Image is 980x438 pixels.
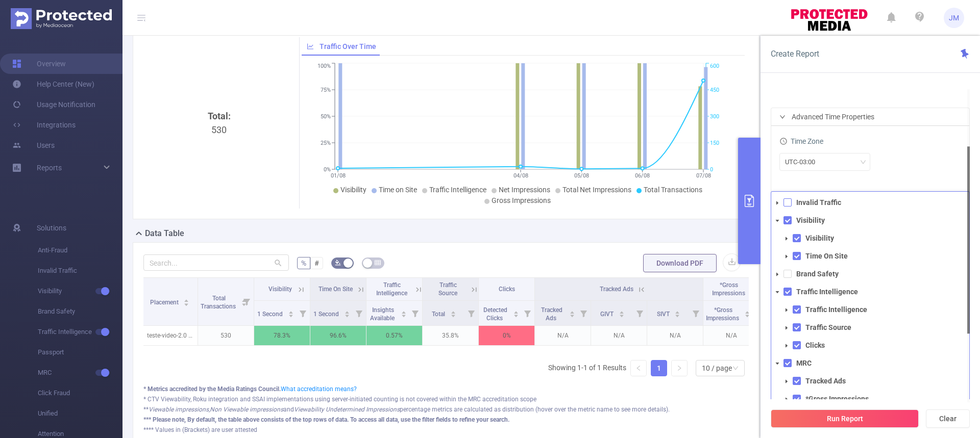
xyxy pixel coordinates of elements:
[314,259,319,267] span: #
[198,326,254,345] p: 530
[619,310,624,313] i: icon: caret-up
[184,298,189,301] i: icon: caret-up
[796,270,839,278] strong: Brand Safety
[635,172,650,179] tspan: 06/08
[674,310,680,316] div: Sort
[805,305,867,314] strong: Traffic Intelligence
[344,313,350,316] i: icon: caret-down
[288,313,293,316] i: icon: caret-down
[805,234,834,242] strong: Visibility
[499,186,550,194] span: Net Impressions
[548,360,626,376] li: Showing 1-1 of 1 Results
[600,311,615,318] span: GIVT
[143,405,749,414] div: ** , and percentage metrics are calculated as distribution (hover over the metric name to see mor...
[805,341,825,349] strong: Clicks
[352,301,366,325] i: Filter menu
[143,395,749,404] div: * CTV Viewability, Roku integration and SSAI implementations using server-initiated counting is n...
[785,153,822,170] div: UTC-03:00
[775,272,780,277] i: icon: caret-down
[370,306,396,322] span: Insights Available
[184,302,189,305] i: icon: caret-down
[643,254,717,272] button: Download PDF
[239,278,254,325] i: Filter menu
[492,196,551,204] span: Gross Impressions
[499,286,515,293] span: Clicks
[520,301,534,325] i: Filter menu
[710,63,719,70] tspan: 600
[949,8,959,28] span: JM
[344,310,350,313] i: icon: caret-up
[745,301,759,325] i: Filter menu
[38,342,122,363] span: Passport
[301,259,306,267] span: %
[375,260,381,266] i: icon: table
[600,286,633,293] span: Tracked Ads
[689,301,703,325] i: Filter menu
[401,310,407,313] i: icon: caret-up
[450,310,456,313] i: icon: caret-up
[379,186,417,194] span: Time on Site
[344,310,350,316] div: Sort
[775,218,780,223] i: icon: caret-down
[541,306,562,322] span: Tracked Ads
[744,310,750,316] div: Sort
[513,172,528,179] tspan: 04/08
[37,218,66,238] span: Solutions
[676,365,682,371] i: icon: right
[784,343,789,348] i: icon: caret-down
[318,286,353,293] span: Time On Site
[513,313,519,316] i: icon: caret-down
[310,326,366,345] p: 96.6%
[483,306,507,322] span: Detected Clicks
[784,379,789,384] i: icon: caret-down
[12,135,55,156] a: Users
[307,43,314,50] i: icon: line-chart
[535,326,591,345] p: N/A
[288,310,294,316] div: Sort
[294,406,400,413] i: Viewability Undetermined Impressions
[632,301,647,325] i: Filter menu
[796,198,841,207] strong: Invalid Traffic
[288,310,293,313] i: icon: caret-up
[710,113,719,120] tspan: 300
[635,365,642,371] i: icon: left
[408,301,422,325] i: Filter menu
[513,310,519,313] i: icon: caret-up
[320,42,376,50] span: Traffic Over Time
[38,403,122,424] span: Unified
[321,140,331,146] tspan: 25%
[805,377,846,385] strong: Tracked Ads
[423,326,478,345] p: 35.8%
[779,137,823,145] span: Time Zone
[142,326,198,345] p: teste-video-2.0 [9769383]
[706,306,741,322] span: *Gross Impressions
[784,254,789,259] i: icon: caret-down
[38,261,122,281] span: Invalid Traffic
[208,111,231,121] b: Total:
[183,298,189,304] div: Sort
[712,281,745,297] span: *Gross Impressions
[321,87,331,93] tspan: 75%
[619,310,625,316] div: Sort
[464,301,478,325] i: Filter menu
[779,114,786,120] i: icon: right
[257,311,284,318] span: 1 Second
[438,281,457,297] span: Traffic Source
[479,326,534,345] p: 0%
[651,360,667,376] li: 1
[703,326,759,345] p: N/A
[330,172,345,179] tspan: 01/08
[513,310,519,316] div: Sort
[574,172,589,179] tspan: 05/08
[38,383,122,403] span: Click Fraud
[784,397,789,402] i: icon: caret-down
[619,313,624,316] i: icon: caret-down
[710,87,719,93] tspan: 450
[657,311,671,318] span: SIVT
[702,360,732,376] div: 10 / page
[268,286,292,293] span: Visibility
[796,359,812,367] strong: MRC
[281,385,357,393] a: What accreditation means?
[432,311,447,318] span: Total
[37,158,62,178] a: Reports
